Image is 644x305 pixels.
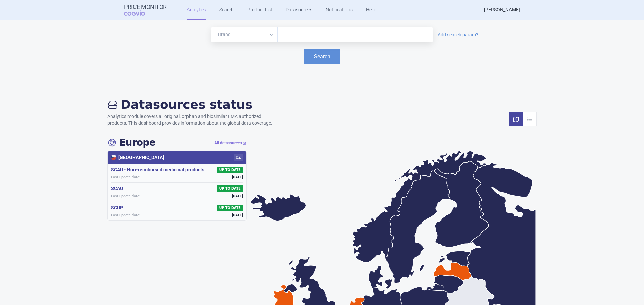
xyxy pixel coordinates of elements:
span: Last update date: [111,175,140,180]
h5: SCAU [111,185,126,192]
span: UP TO DATE [217,167,243,173]
span: CZ [234,154,243,161]
h4: Europe [107,137,155,148]
span: [DATE] [232,175,243,180]
span: UP TO DATE [217,205,243,211]
h2: Datasources status [107,97,279,112]
h5: SCAU - Non-reimbursed medicinal products [111,167,207,173]
span: Last update date: [111,194,140,199]
a: Price MonitorCOGVIO [124,4,167,16]
h5: SCUP [111,205,126,211]
span: [DATE] [232,194,243,199]
a: All datasources [214,140,247,146]
div: [GEOGRAPHIC_DATA] [111,154,164,161]
span: Last update date: [111,213,140,218]
p: Analytics module covers all original, orphan and biosimilar EMA authorized products. This dashboa... [107,113,279,126]
span: COGVIO [124,10,154,16]
strong: Price Monitor [124,4,167,10]
img: Czech Republic [111,155,116,160]
a: Add search param? [438,32,478,37]
span: UP TO DATE [217,185,243,192]
button: Search [304,49,340,64]
span: [DATE] [232,213,243,218]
